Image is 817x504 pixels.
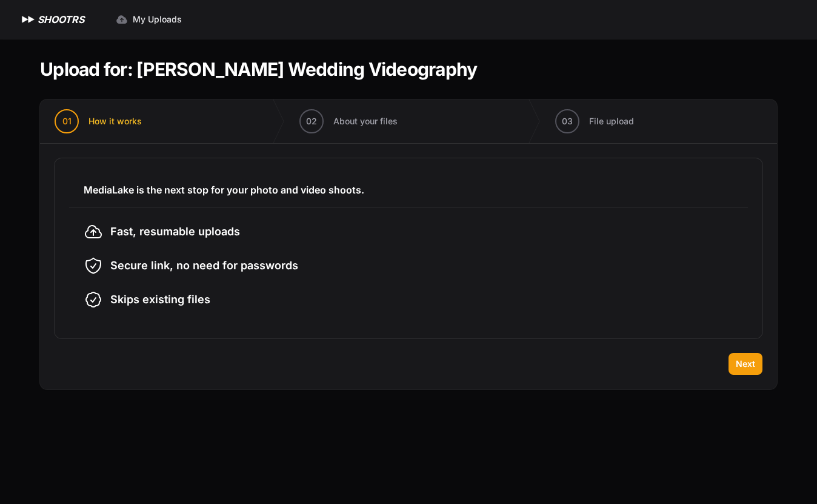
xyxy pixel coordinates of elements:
span: File upload [589,115,634,127]
span: Next [736,358,755,370]
h3: MediaLake is the next stop for your photo and video shoots. [84,183,733,197]
button: 02 About your files [285,99,412,143]
h1: Upload for: [PERSON_NAME] Wedding Videography [40,58,477,80]
span: About your files [333,115,398,127]
span: 01 [62,115,72,127]
button: Next [729,353,762,375]
span: Fast, resumable uploads [110,223,240,240]
span: Skips existing files [110,291,210,308]
img: SHOOTRS [19,12,38,27]
a: SHOOTRS SHOOTRS [19,12,84,27]
button: 03 File upload [541,99,649,143]
span: Secure link, no need for passwords [110,257,298,274]
span: How it works [88,115,142,127]
a: My Uploads [108,8,189,30]
h1: SHOOTRS [38,12,84,27]
button: 01 How it works [40,99,156,143]
span: My Uploads [133,13,182,25]
span: 02 [306,115,317,127]
span: 03 [562,115,573,127]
